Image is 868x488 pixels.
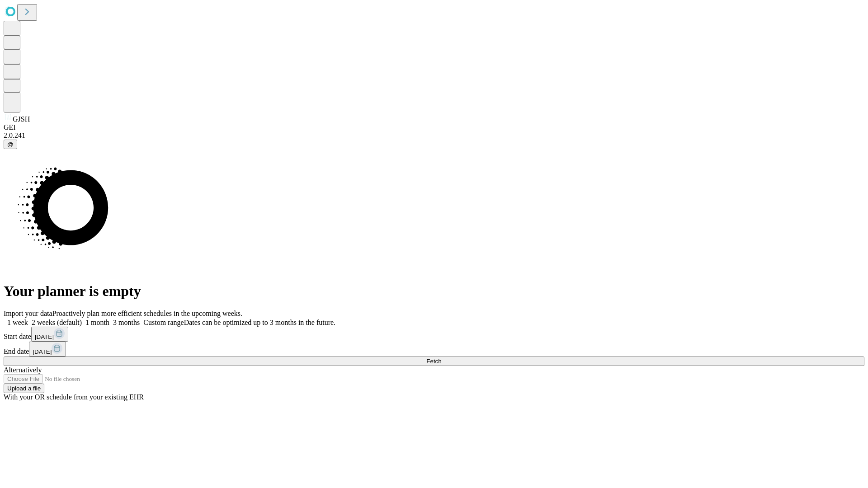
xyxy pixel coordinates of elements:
button: @ [4,140,17,149]
span: Fetch [426,358,441,365]
span: 1 month [85,319,109,326]
button: [DATE] [29,342,66,357]
div: GEI [4,123,864,131]
span: 3 months [113,319,140,326]
span: GJSH [13,115,30,123]
span: Alternatively [4,366,42,374]
button: Fetch [4,357,864,366]
div: Start date [4,327,864,342]
span: Custom range [143,319,184,326]
span: [DATE] [35,333,54,340]
span: With your OR schedule from your existing EHR [4,393,144,401]
button: [DATE] [31,327,68,342]
span: 2 weeks (default) [32,319,82,326]
span: Proactively plan more efficient schedules in the upcoming weeks. [52,310,242,317]
span: 1 week [7,319,28,326]
span: [DATE] [33,348,52,355]
h1: Your planner is empty [4,283,864,300]
span: Import your data [4,310,52,317]
span: Dates can be optimized up to 3 months in the future. [184,319,335,326]
div: End date [4,342,864,357]
button: Upload a file [4,384,44,393]
div: 2.0.241 [4,131,864,140]
span: @ [7,141,14,148]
